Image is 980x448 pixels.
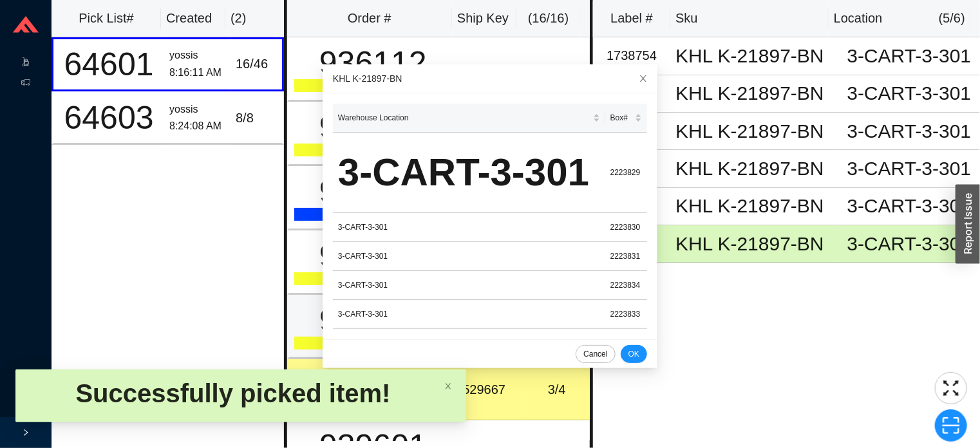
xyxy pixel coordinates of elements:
div: 926849 [294,176,453,208]
div: 64601 [59,48,159,80]
button: fullscreen [935,372,967,404]
div: yossis [169,101,225,118]
div: 8:24:08 AM [169,118,225,135]
td: 2223831 [605,242,647,271]
div: ( 5 / 6 ) [939,8,965,29]
div: 3-CART-3-301 [843,122,975,141]
div: 16 / 46 [236,53,276,75]
div: KHL K-21897-BN [675,122,833,141]
div: 936112 [294,47,453,79]
div: 3-CART-3-301 [843,46,975,66]
div: yossis [169,47,225,64]
div: KHL K-21897-BN [675,84,833,103]
div: 938648 [292,367,453,399]
div: KHL K-21897-BN [675,46,833,66]
div: 3-CART-3-301 [338,140,600,205]
div: 8 / 8 [236,107,276,129]
td: 2223830 [605,213,647,242]
div: 8:16:11 AM [169,64,225,82]
div: KHL K-21897-BN [675,159,833,178]
span: scan [936,416,966,435]
div: ( 2 ) [231,8,272,29]
div: Ground [294,144,453,156]
td: 2223834 [605,271,647,300]
td: 2223829 [605,133,647,213]
th: Warehouse Location sortable [333,104,605,133]
span: Warehouse Location [338,111,590,124]
span: Box# [610,111,632,124]
div: ( 16 / 16 ) [522,8,576,29]
div: KHL K-21897-BN [675,196,833,216]
span: fullscreen [936,378,966,398]
div: 3-CART-3-301 [338,250,600,263]
div: Ground [294,79,453,92]
div: 940767 [294,240,453,272]
button: scan [935,409,967,442]
div: Successfully picked item! [26,377,440,409]
div: Location [834,8,883,29]
div: 529667 [462,379,518,400]
div: Ground [294,337,453,350]
div: KHL K-21897-BN [333,71,647,86]
span: close [444,382,452,390]
button: Close [629,64,657,93]
div: 3 / 4 [529,379,585,400]
div: 3-CART-3-301 [843,196,975,216]
div: KHL K-21897-BN [675,234,833,254]
div: 3-CART-3-301 [843,159,975,178]
div: 923485 [294,304,453,337]
span: OK [628,348,639,360]
button: Cancel [576,345,615,363]
div: Second Day Air [294,208,453,221]
span: close [639,74,648,83]
button: OK [621,345,647,363]
div: 3-CART-3-301 [338,308,600,321]
div: 3-CART-3-301 [338,279,600,292]
span: Cancel [583,348,607,360]
th: Box# sortable [605,104,647,133]
div: 3-CART-3-301 [338,221,600,234]
td: 2223833 [605,300,647,329]
div: Ground [294,272,453,285]
div: 1 / 1 [529,59,583,80]
div: 529682 [462,59,518,80]
div: 3-CART-3-301 [843,234,975,254]
div: 64603 [59,102,159,134]
div: 3-CART-3-301 [843,84,975,103]
div: 917001 [294,111,453,144]
div: 1738754 [598,45,665,66]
